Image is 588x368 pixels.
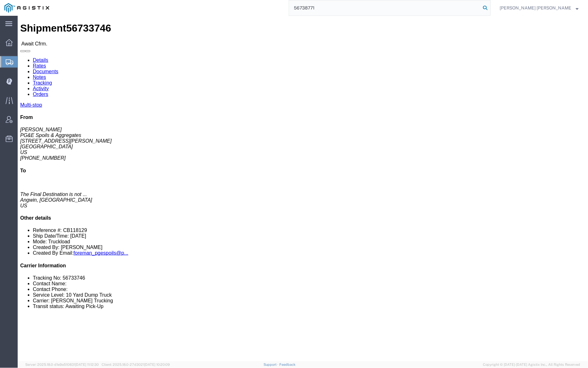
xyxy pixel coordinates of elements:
button: [PERSON_NAME] [PERSON_NAME] [500,4,579,12]
span: Copyright © [DATE]-[DATE] Agistix Inc., All Rights Reserved [483,362,580,367]
iframe: FS Legacy Container [18,16,588,361]
span: [DATE] 11:12:30 [75,363,99,366]
a: Support [264,363,279,366]
input: Search for shipment number, reference number [289,0,481,15]
span: Client: 2025.18.0-27d3021 [102,363,170,366]
span: [DATE] 10:20:09 [144,363,170,366]
span: Kayte Bray Dogali [500,4,572,11]
span: Server: 2025.18.0-d1e9a510831 [25,363,99,366]
img: logo [4,3,49,13]
a: Feedback [279,363,295,366]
